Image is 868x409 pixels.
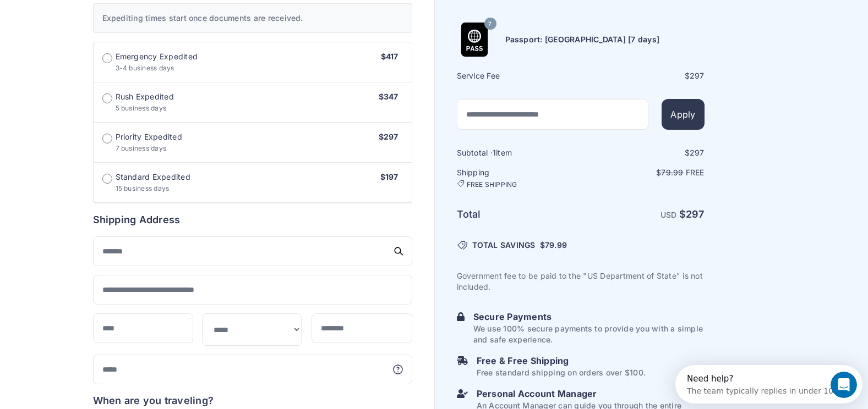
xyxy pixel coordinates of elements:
[392,364,403,375] svg: More information
[381,52,398,61] span: $417
[679,208,705,220] strong: $
[116,184,170,192] span: 15 business days
[582,147,705,158] div: $
[457,270,705,292] p: Government fee to be paid to the "US Department of State" is not included.
[12,9,166,18] div: Need help?
[472,240,536,251] span: TOTAL SAVINGS
[380,172,398,181] span: $197
[457,23,492,57] img: Product Name
[467,180,517,189] span: FREE SHIPPING
[116,64,174,72] span: 3-4 business days
[505,34,660,45] h6: Passport: [GEOGRAPHIC_DATA] [7 days]
[116,51,198,62] span: Emergency Expedited
[660,210,677,219] span: USD
[457,167,580,189] h6: Shipping
[457,207,580,222] h6: Total
[93,3,412,33] div: Expediting times start once documents are received.
[831,372,857,398] iframe: Intercom live chat
[116,131,182,142] span: Priority Expedited
[661,168,683,177] span: 79.99
[4,4,198,35] div: Open Intercom Messenger
[457,70,580,81] h6: Service Fee
[582,167,705,178] p: $
[379,132,398,141] span: $297
[116,172,190,183] span: Standard Expedited
[477,387,705,400] h6: Personal Account Manager
[116,104,167,112] span: 5 business days
[93,212,412,228] h6: Shipping Address
[457,147,580,158] h6: Subtotal · item
[545,240,567,250] span: 79.99
[473,323,705,345] p: We use 100% secure payments to provide you with a simple and safe experience.
[540,240,567,251] span: $
[690,148,705,157] span: 297
[477,354,646,367] h6: Free & Free Shipping
[675,365,862,404] iframe: Intercom live chat discovery launcher
[12,18,166,30] div: The team typically replies in under 10m
[662,99,704,130] button: Apply
[686,168,705,177] span: Free
[582,70,705,81] div: $
[116,144,167,152] span: 7 business days
[116,91,174,102] span: Rush Expedited
[493,148,496,157] span: 1
[477,367,646,378] p: Free standard shipping on orders over $100.
[488,16,492,31] span: 7
[690,71,705,80] span: 297
[93,393,214,408] h6: When are you traveling?
[379,92,398,101] span: $347
[686,208,705,220] span: 297
[473,310,705,323] h6: Secure Payments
